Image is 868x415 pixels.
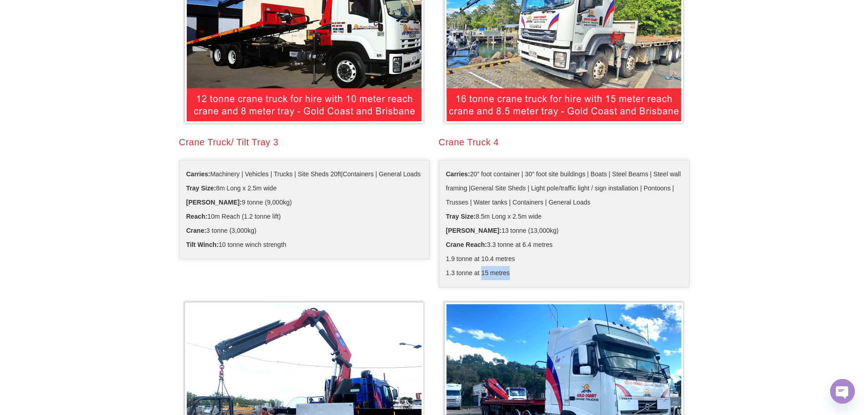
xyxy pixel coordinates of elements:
[446,238,553,252] span: 3.3 tonne at 6.4 metres
[446,210,542,224] span: 8.5m Long x 2.5m wide
[186,210,281,224] span: 10m Reach (1.2 tonne lift)
[446,252,515,266] span: 1.9 tonne at 10.4 metres
[446,213,476,220] b: Tray Size:
[446,241,487,248] b: ​Crane Reach:
[186,195,292,210] span: 9 tonne (9,000kg)
[186,241,219,248] b: ​Tilt Winch:
[186,199,242,206] b: [PERSON_NAME]:
[186,238,287,252] span: 10 tonne winch strength
[179,136,430,149] div: Crane Truck/ Tilt Tray 3
[446,224,559,238] span: 13 tonne (13,000kg)
[186,181,277,195] span: 8m Long x 2.5m wide
[186,213,208,220] b: Reach:
[439,136,689,149] div: Crane Truck 4
[186,224,257,238] span: 3 tonne (3,000kg)
[186,227,206,234] b: Crane:
[446,170,470,178] b: Carries:
[446,266,510,280] span: 1.3 tonne at 15 metres
[186,184,216,192] b: Tray Size:
[446,167,682,210] span: 20″ foot container | 30″ foot site buildings | Boats | Steel Beams | Steel wall framing |General ...
[186,167,421,181] span: Machinery | Vehicles | Trucks | Site Sheds 20ft|Containers | General Loads
[446,227,502,234] b: [PERSON_NAME]:
[186,170,211,178] b: Carries:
